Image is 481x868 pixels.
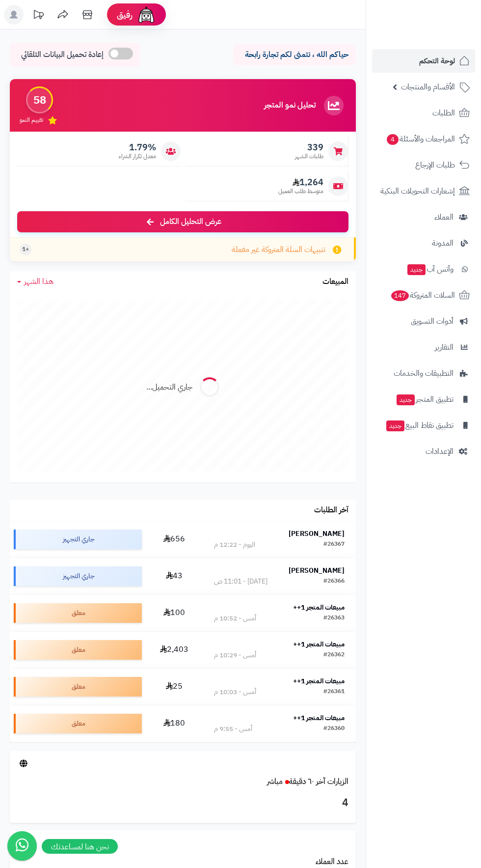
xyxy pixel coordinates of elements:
[372,283,475,307] a: السلات المتروكة147
[407,264,426,275] span: جديد
[21,49,104,60] span: إعادة تحميل البيانات التلقائي
[146,632,203,668] td: 2,403
[323,724,345,734] div: #26360
[146,558,203,594] td: 43
[434,210,454,224] span: العملاء
[17,795,348,812] h3: 4
[372,414,475,437] a: تطبيق نقاط البيعجديد
[214,724,252,734] div: أمس - 9:55 م
[267,776,283,787] small: مباشر
[372,179,475,203] a: إشعارات التحويلات البنكية
[372,153,475,177] a: طلبات الإرجاع
[426,445,454,458] span: الإعدادات
[14,640,142,660] div: معلق
[214,540,255,550] div: اليوم - 12:22 م
[214,614,256,623] div: أمس - 10:52 م
[14,714,142,733] div: معلق
[411,314,454,328] span: أدوات التسويق
[232,244,325,255] span: تنبيهات السلة المتروكة غير مفعلة
[267,776,348,787] a: الزيارات آخر ٦٠ دقيقةمباشر
[314,506,348,515] h3: آخر الطلبات
[136,5,156,25] img: ai-face.png
[146,705,203,742] td: 180
[278,187,323,196] span: متوسط طلب العميل
[264,101,316,110] h3: تحليل نمو المتجر
[295,152,323,161] span: طلبات الشهر
[372,205,475,229] a: العملاء
[214,650,256,660] div: أمس - 10:29 م
[119,142,156,153] span: 1.79%
[390,288,455,302] span: السلات المتروكة
[372,127,475,151] a: المراجعات والأسئلة4
[386,420,404,431] span: جديد
[406,262,454,276] span: وآتس آب
[372,440,475,463] a: الإعدادات
[20,116,43,124] span: تقييم النمو
[397,394,415,405] span: جديد
[293,602,345,613] strong: مبيعات المتجر 1++
[323,540,345,550] div: #26367
[385,419,454,432] span: تطبيق نقاط البيع
[372,309,475,333] a: أدوات التسويق
[289,565,345,576] strong: [PERSON_NAME]
[396,392,454,406] span: تطبيق المتجر
[278,177,323,188] span: 1,264
[372,257,475,281] a: وآتس آبجديد
[372,231,475,255] a: المدونة
[435,340,454,354] span: التقارير
[214,687,256,697] div: أمس - 10:03 م
[240,49,348,60] p: حياكم الله ، نتمنى لكم تجارة رابحة
[386,132,455,146] span: المراجعات والأسئلة
[14,677,142,697] div: معلق
[293,713,345,723] strong: مبيعات المتجر 1++
[22,245,29,253] span: +1
[146,595,203,631] td: 100
[146,521,203,558] td: 656
[293,676,345,686] strong: مبيعات المتجر 1++
[432,106,455,120] span: الطلبات
[146,669,203,705] td: 25
[372,388,475,411] a: تطبيق المتجرجديد
[160,216,221,227] span: عرض التحليل الكامل
[380,184,455,198] span: إشعارات التحويلات البنكية
[214,577,267,587] div: [DATE] - 11:01 ص
[295,142,323,153] span: 339
[24,276,53,287] span: هذا الشهر
[394,366,454,380] span: التطبيقات والخدمات
[14,566,142,586] div: جاري التجهيز
[316,856,348,868] a: عدد العملاء
[419,54,455,68] span: لوحة التحكم
[14,530,142,549] div: جاري التجهيز
[26,5,51,27] a: تحديثات المنصة
[372,362,475,385] a: التطبيقات والخدمات
[14,603,142,623] div: معلق
[119,152,156,161] span: معدل تكرار الشراء
[146,382,192,393] div: جاري التحميل...
[415,158,455,172] span: طلبات الإرجاع
[432,236,454,250] span: المدونة
[372,336,475,359] a: التقارير
[289,529,345,539] strong: [PERSON_NAME]
[323,614,345,623] div: #26363
[401,80,455,94] span: الأقسام والمنتجات
[117,9,133,21] span: رفيق
[372,49,475,73] a: لوحة التحكم
[323,687,345,697] div: #26361
[391,290,409,301] span: 147
[387,134,399,145] span: 4
[372,101,475,125] a: الطلبات
[323,577,345,587] div: #26366
[322,278,348,286] h3: المبيعات
[17,211,348,232] a: عرض التحليل الكامل
[293,639,345,649] strong: مبيعات المتجر 1++
[17,276,53,287] a: هذا الشهر
[323,650,345,660] div: #26362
